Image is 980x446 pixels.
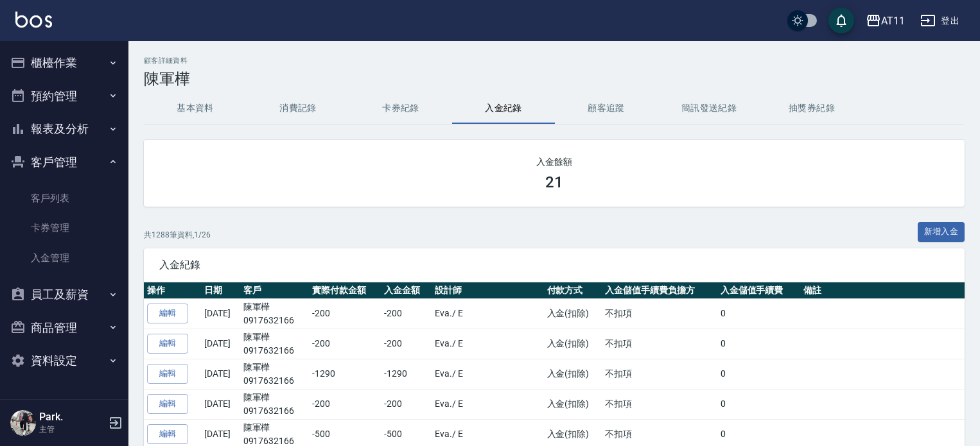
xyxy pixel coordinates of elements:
[602,389,717,419] td: 不扣項
[15,12,52,28] img: Logo
[381,329,432,359] td: -200
[243,344,306,357] p: 0917632166
[432,359,543,389] td: Eva. / E
[39,411,105,424] h5: Park.
[144,229,211,241] p: 共 1288 筆資料, 1 / 26
[717,359,800,389] td: 0
[544,298,602,329] td: 入金(扣除)
[602,298,717,329] td: 不扣項
[10,410,36,436] img: Person
[159,259,949,271] span: 入金紀錄
[144,56,965,65] h2: 顧客詳細資料
[201,389,240,419] td: [DATE]
[240,359,309,389] td: 陳軍樺
[5,146,123,179] button: 客戶管理
[5,243,123,273] a: 入金管理
[147,424,188,444] a: 編輯
[717,282,800,299] th: 入金儲值手續費
[147,364,188,384] a: 編輯
[717,329,800,359] td: 0
[201,329,240,359] td: [DATE]
[381,359,432,389] td: -1290
[147,304,188,323] a: 編輯
[201,359,240,389] td: [DATE]
[309,282,381,299] th: 實際付款金額
[555,93,658,124] button: 顧客追蹤
[544,282,602,299] th: 付款方式
[309,389,381,419] td: -200
[881,13,905,29] div: AT11
[5,80,123,113] button: 預約管理
[602,282,717,299] th: 入金儲值手續費負擔方
[381,298,432,329] td: -200
[544,389,602,419] td: 入金(扣除)
[828,8,854,33] button: save
[240,329,309,359] td: 陳軍樺
[544,329,602,359] td: 入金(扣除)
[5,311,123,345] button: 商品管理
[39,424,105,435] p: 主管
[381,389,432,419] td: -200
[760,93,863,124] button: 抽獎券紀錄
[432,298,543,329] td: Eva. / E
[5,184,123,213] a: 客戶列表
[658,93,760,124] button: 簡訊發送紀錄
[144,93,247,124] button: 基本資料
[201,282,240,299] th: 日期
[5,112,123,146] button: 報表及分析
[159,155,949,168] h2: 入金餘額
[544,359,602,389] td: 入金(扣除)
[349,93,452,124] button: 卡券紀錄
[800,282,965,299] th: 備註
[240,282,309,299] th: 客戶
[5,278,123,311] button: 員工及薪資
[432,329,543,359] td: Eva. / E
[201,298,240,329] td: [DATE]
[381,282,432,299] th: 入金金額
[243,404,306,418] p: 0917632166
[602,329,717,359] td: 不扣項
[545,173,563,191] h3: 21
[147,334,188,354] a: 編輯
[144,282,201,299] th: 操作
[452,93,555,124] button: 入金紀錄
[243,314,306,327] p: 0917632166
[309,329,381,359] td: -200
[432,282,543,299] th: 設計師
[602,359,717,389] td: 不扣項
[144,70,965,88] h3: 陳軍樺
[147,394,188,414] a: 編輯
[918,222,965,242] button: 新增入金
[309,359,381,389] td: -1290
[717,389,800,419] td: 0
[915,9,965,33] button: 登出
[432,389,543,419] td: Eva. / E
[240,389,309,419] td: 陳軍樺
[861,8,910,34] button: AT11
[5,344,123,377] button: 資料設定
[717,298,800,329] td: 0
[5,213,123,243] a: 卡券管理
[309,298,381,329] td: -200
[243,374,306,388] p: 0917632166
[5,46,123,80] button: 櫃檯作業
[240,298,309,329] td: 陳軍樺
[247,93,349,124] button: 消費記錄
